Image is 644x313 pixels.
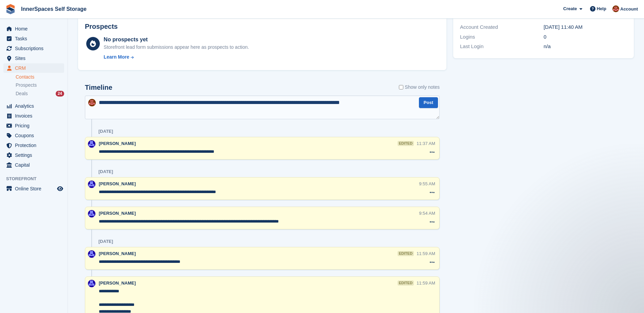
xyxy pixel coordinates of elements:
[399,84,403,91] input: Show only notes
[544,23,627,31] div: [DATE] 11:40 AM
[15,150,56,160] span: Settings
[3,150,64,160] a: menu
[88,99,96,106] img: Abby Tilley
[460,33,544,41] div: Logins
[15,121,56,130] span: Pricing
[56,185,64,193] a: Preview store
[85,84,112,91] h2: Timeline
[99,280,136,286] span: [PERSON_NAME]
[3,111,64,121] a: menu
[3,101,64,111] a: menu
[88,181,95,188] img: Russell Harding
[544,43,627,50] div: n/a
[15,184,56,193] span: Online Store
[15,44,56,53] span: Subscriptions
[18,3,89,15] a: InnerSpaces Self Storage
[15,141,56,150] span: Protection
[15,24,56,34] span: Home
[460,23,544,31] div: Account Created
[3,34,64,43] a: menu
[15,34,56,43] span: Tasks
[85,23,118,30] h2: Prospects
[99,141,136,146] span: [PERSON_NAME]
[398,141,414,146] div: edited
[3,141,64,150] a: menu
[3,44,64,53] a: menu
[3,160,64,170] a: menu
[15,101,56,111] span: Analytics
[398,251,414,256] div: edited
[399,84,440,91] label: Show only notes
[88,140,95,148] img: Russell Harding
[15,111,56,121] span: Invoices
[16,82,64,89] a: Prospects
[88,210,95,217] img: Russell Harding
[460,43,544,50] div: Last Login
[417,140,435,147] div: 11:37 AM
[16,90,28,97] span: Deals
[563,5,577,12] span: Create
[398,280,414,286] div: edited
[417,280,435,286] div: 11:59 AM
[15,63,56,73] span: CRM
[16,90,64,97] a: Deals 24
[98,129,113,134] div: [DATE]
[5,4,16,14] img: stora-icon-8386f47178a22dfd0bd8f6a31ec36ba5ce8667c1dd55bd0f319d3a0aa187defe.svg
[16,74,64,80] a: Contacts
[419,181,435,187] div: 9:55 AM
[15,131,56,140] span: Coupons
[99,181,136,186] span: [PERSON_NAME]
[3,131,64,140] a: menu
[3,63,64,73] a: menu
[6,175,68,182] span: Storefront
[612,5,619,12] img: Abby Tilley
[104,54,129,61] div: Learn More
[3,54,64,63] a: menu
[88,250,95,258] img: Russell Harding
[104,36,249,44] div: No prospects yet
[3,121,64,130] a: menu
[544,33,627,41] div: 0
[98,169,113,174] div: [DATE]
[104,44,249,51] div: Storefront lead form submissions appear here as prospects to action.
[88,280,95,287] img: Russell Harding
[56,91,64,97] div: 24
[417,250,435,257] div: 11:59 AM
[3,24,64,34] a: menu
[15,160,56,170] span: Capital
[419,210,435,216] div: 9:54 AM
[16,82,37,88] span: Prospects
[419,97,438,108] button: Post
[597,5,606,12] span: Help
[104,54,249,61] a: Learn More
[98,239,113,244] div: [DATE]
[15,54,56,63] span: Sites
[99,251,136,256] span: [PERSON_NAME]
[3,184,64,193] a: menu
[99,211,136,216] span: [PERSON_NAME]
[620,6,638,13] span: Account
